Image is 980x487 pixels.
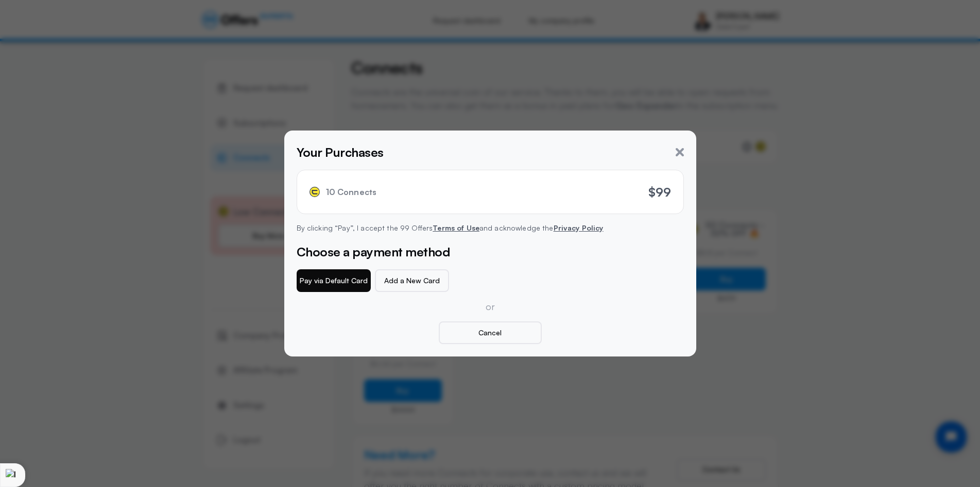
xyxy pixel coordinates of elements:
button: Open chat widget [9,9,40,40]
p: $99 [648,183,671,201]
p: By clicking “Pay”, I accept the 99 Offers and acknowledge the [297,222,684,234]
a: Privacy Policy [554,223,604,232]
p: or [297,300,684,313]
button: Add a New Card [375,269,449,292]
button: Pay via Default Card [297,269,371,292]
h5: Your Purchases [297,143,384,161]
h5: Choose a payment method [297,242,684,261]
span: 10 Connects [326,187,377,197]
a: Terms of Use [433,223,479,232]
iframe: Secure payment button frame [453,269,527,292]
button: Cancel [439,321,542,344]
